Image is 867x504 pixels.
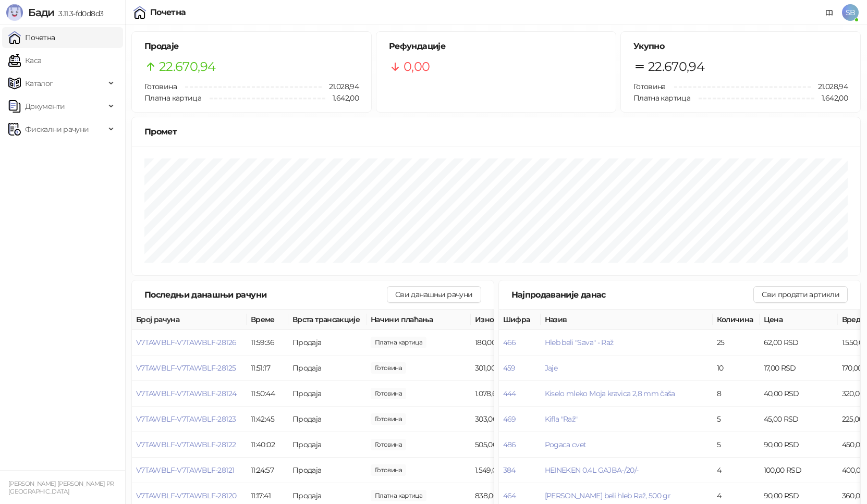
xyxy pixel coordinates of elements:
[136,491,236,500] button: V7TAWBLF-V7TAWBLF-28120
[288,330,367,355] td: Продаја
[136,440,236,449] button: V7TAWBLF-V7TAWBLF-28122
[54,9,103,18] span: 3.11.3-fd0d8d3
[811,81,848,92] span: 21.028,94
[25,73,53,94] span: Каталог
[371,439,406,450] span: 505,00
[288,381,367,407] td: Продаја
[247,381,288,407] td: 11:50:44
[325,92,359,104] span: 1.642,00
[503,440,516,449] button: 486
[821,4,838,21] a: Документација
[545,389,675,398] button: Kiselo mleko Moja kravica 2,8 mm čaša
[545,465,639,475] button: HEINEKEN 0.4L GAJBA-/20/-
[760,381,838,407] td: 40,00 RSD
[713,458,760,483] td: 4
[247,310,288,330] th: Време
[288,310,367,330] th: Врста трансакције
[511,288,754,301] div: Најпродаваније данас
[545,440,587,449] button: Pogaca cvet
[144,40,359,53] h5: Продаје
[503,491,516,500] button: 464
[247,355,288,381] td: 11:51:17
[136,465,234,475] button: V7TAWBLF-V7TAWBLF-28121
[760,355,838,381] td: 17,00 RSD
[545,363,557,373] button: Jaje
[471,407,549,432] td: 303,00 RSD
[288,407,367,432] td: Продаја
[471,381,549,407] td: 1.078,60 RSD
[25,119,89,140] span: Фискални рачуни
[8,27,55,48] a: Почетна
[713,330,760,355] td: 25
[633,93,690,103] span: Платна картица
[371,464,406,476] span: 1.549,00
[760,458,838,483] td: 100,00 RSD
[371,362,406,374] span: 301,00
[288,432,367,458] td: Продаја
[760,310,838,330] th: Цена
[8,50,41,71] a: Каса
[713,432,760,458] td: 5
[322,81,359,92] span: 21.028,94
[136,414,236,424] button: V7TAWBLF-V7TAWBLF-28123
[247,407,288,432] td: 11:42:45
[503,363,516,373] button: 459
[713,355,760,381] td: 10
[367,310,471,330] th: Начини плаћања
[8,480,114,495] small: [PERSON_NAME] [PERSON_NAME] PR [GEOGRAPHIC_DATA]
[471,458,549,483] td: 1.549,00 RSD
[136,338,236,347] button: V7TAWBLF-V7TAWBLF-28126
[541,310,713,330] th: Назив
[371,388,406,399] span: 1.078,60
[842,4,859,21] span: SB
[545,491,671,500] button: [PERSON_NAME] beli hleb Raž, 500 gr
[159,57,215,77] span: 22.670,94
[471,355,549,381] td: 301,00 RSD
[503,414,516,424] button: 469
[760,432,838,458] td: 90,00 RSD
[144,82,177,91] span: Готовина
[136,389,236,398] button: V7TAWBLF-V7TAWBLF-28124
[503,465,516,475] button: 384
[25,96,65,117] span: Документи
[28,6,54,19] span: Бади
[633,40,848,53] h5: Укупно
[471,330,549,355] td: 180,00 RSD
[6,4,23,21] img: Logo
[371,490,426,501] span: 838,00
[371,337,426,348] span: 180,00
[471,310,549,330] th: Износ
[545,338,614,347] button: Hleb beli "Sava" - Raž
[389,40,603,53] h5: Рефундације
[633,82,666,91] span: Готовина
[713,310,760,330] th: Количина
[404,57,430,77] span: 0,00
[814,92,848,104] span: 1.642,00
[247,458,288,483] td: 11:24:57
[545,414,578,424] button: Kifla "Raž"
[648,57,704,77] span: 22.670,94
[471,432,549,458] td: 505,00 RSD
[760,330,838,355] td: 62,00 RSD
[499,310,541,330] th: Шифра
[144,93,201,103] span: Платна картица
[387,286,481,303] button: Сви данашњи рачуни
[713,381,760,407] td: 8
[144,288,387,301] div: Последњи данашњи рачуни
[503,338,516,347] button: 466
[503,389,516,398] button: 444
[288,458,367,483] td: Продаја
[136,363,236,373] button: V7TAWBLF-V7TAWBLF-28125
[371,413,406,425] span: 303,00
[132,310,247,330] th: Број рачуна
